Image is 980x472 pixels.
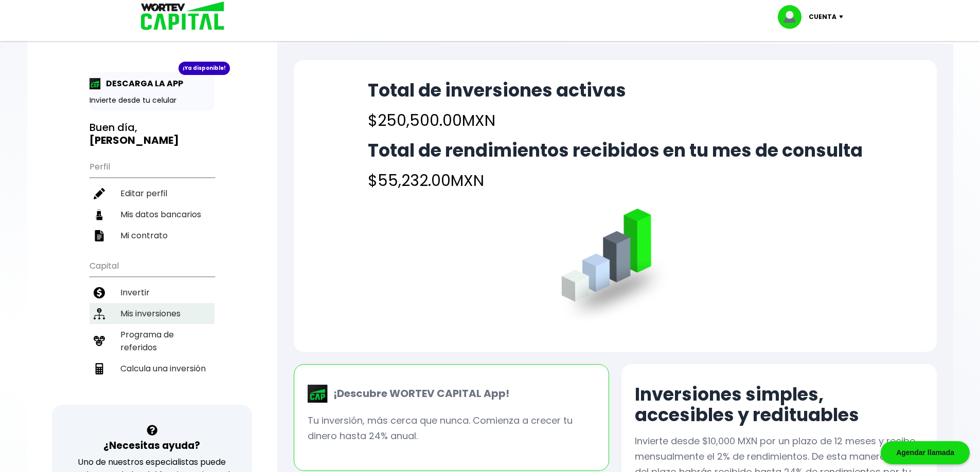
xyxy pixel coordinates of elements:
[809,9,836,25] p: Cuenta
[308,413,595,444] p: Tu inversión, más cerca que nunca. Comienza a crecer tu dinero hasta 24% anual.
[103,438,200,453] h3: ¿Necesitas ayuda?
[90,183,215,204] a: Editar perfil
[90,155,215,246] ul: Perfil
[328,386,509,401] p: ¡Descubre WORTEV CAPITAL App!
[881,441,970,464] div: Agendar llamada
[94,287,105,298] img: invertir-icon.b3b967d7.svg
[90,324,215,358] a: Programa de referidos
[94,209,105,220] img: datos-icon.10cf9172.svg
[101,77,183,90] p: DESCARGA LA APP
[90,121,215,147] h3: Buen día,
[179,62,230,75] div: ¡Ya disponible!
[778,5,809,29] img: profile-image
[368,80,626,101] h2: Total de inversiones activas
[90,303,215,324] a: Mis inversiones
[94,188,105,199] img: editar-icon.952d3147.svg
[90,95,215,106] p: Invierte desde tu celular
[94,308,105,319] img: inversiones-icon.6695dc30.svg
[90,358,215,379] a: Calcula una inversión
[90,78,101,89] img: app-icon
[94,230,105,241] img: contrato-icon.f2db500c.svg
[368,169,863,192] h4: $55,232.00 MXN
[90,225,215,246] a: Mi contrato
[368,140,863,161] h2: Total de rendimientos recibidos en tu mes de consulta
[368,109,626,132] h4: $250,500.00 MXN
[90,133,179,147] b: [PERSON_NAME]
[308,385,328,403] img: wortev-capital-app-icon
[836,15,850,18] img: icon-down
[94,335,105,347] img: recomiendanos-icon.9b8e9327.svg
[90,254,215,405] ul: Capital
[557,209,673,325] img: grafica.516fef24.png
[635,384,923,425] h2: Inversiones simples, accesibles y redituables
[90,282,215,303] a: Invertir
[90,204,215,225] a: Mis datos bancarios
[94,363,105,374] img: calculadora-icon.17d418c4.svg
